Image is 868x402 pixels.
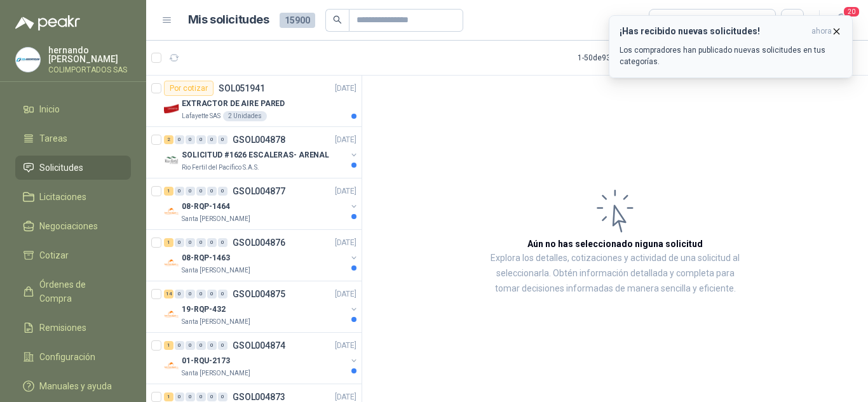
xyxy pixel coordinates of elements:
[335,288,356,300] p: [DATE]
[188,11,269,29] h1: Mis solicitudes
[164,135,173,144] div: 2
[182,355,230,367] p: 01-RQU-2173
[164,204,179,219] img: Company Logo
[196,238,206,247] div: 0
[175,392,184,401] div: 0
[16,48,40,72] img: Company Logo
[164,286,359,327] a: 14 0 0 0 0 0 GSOL004875[DATE] Company Logo19-RQP-432Santa [PERSON_NAME]
[196,290,206,298] div: 0
[15,345,131,369] a: Configuración
[182,111,220,121] p: Lafayette SAS
[657,13,684,27] div: Todas
[233,187,285,196] p: GSOL004877
[218,290,227,298] div: 0
[164,187,173,196] div: 1
[233,392,285,401] p: GSOL004873
[196,135,206,144] div: 0
[196,187,206,196] div: 0
[186,290,195,298] div: 0
[164,358,179,373] img: Company Logo
[164,255,179,271] img: Company Logo
[164,341,173,350] div: 1
[164,101,179,116] img: Company Logo
[333,15,342,24] span: search
[48,46,131,64] p: hernando [PERSON_NAME]
[164,290,173,298] div: 14
[39,219,98,233] span: Negociaciones
[182,98,285,110] p: EXTRACTOR DE AIRE PARED
[48,66,131,74] p: COLIMPORTADOS SAS
[39,102,60,116] span: Inicio
[218,341,227,350] div: 0
[39,190,86,204] span: Licitaciones
[620,44,842,67] p: Los compradores han publicado nuevas solicitudes en tus categorías.
[196,341,206,350] div: 0
[207,187,217,196] div: 0
[15,156,131,180] a: Solicitudes
[233,135,285,144] p: GSOL004878
[489,251,741,297] p: Explora los detalles, cotizaciones y actividad de una solicitud al seleccionarla. Obtén informaci...
[218,238,227,247] div: 0
[164,338,359,379] a: 1 0 0 0 0 0 GSOL004874[DATE] Company Logo01-RQU-2173Santa [PERSON_NAME]
[233,341,285,350] p: GSOL004874
[186,238,195,247] div: 0
[223,111,267,121] div: 2 Unidades
[207,392,217,401] div: 0
[15,374,131,398] a: Manuales y ayuda
[182,214,250,224] p: Santa [PERSON_NAME]
[182,317,250,327] p: Santa [PERSON_NAME]
[15,243,131,267] a: Cotizar
[811,26,832,37] span: ahora
[335,134,356,146] p: [DATE]
[39,321,86,335] span: Remisiones
[175,135,184,144] div: 0
[146,76,362,127] a: Por cotizarSOL051941[DATE] Company LogoEXTRACTOR DE AIRE PAREDLafayette SAS2 Unidades
[233,238,285,247] p: GSOL004876
[164,132,359,173] a: 2 0 0 0 0 0 GSOL004878[DATE] Company LogoSOLICITUD #1626 ESCALERAS- ARENALRio Fertil del Pacífico...
[15,214,131,238] a: Negociaciones
[280,13,315,28] span: 15900
[175,238,184,247] div: 0
[164,81,214,96] div: Por cotizar
[39,131,67,145] span: Tareas
[182,368,250,379] p: Santa [PERSON_NAME]
[218,392,227,401] div: 0
[39,161,83,175] span: Solicitudes
[164,152,179,168] img: Company Logo
[39,379,112,393] span: Manuales y ayuda
[207,238,217,247] div: 0
[182,149,329,161] p: SOLICITUD #1626 ESCALERAS- ARENAL
[527,237,703,251] h3: Aún no has seleccionado niguna solicitud
[164,307,179,322] img: Company Logo
[15,97,131,121] a: Inicio
[218,135,227,144] div: 0
[175,290,184,298] div: 0
[830,9,853,32] button: 20
[175,187,184,196] div: 0
[15,185,131,209] a: Licitaciones
[335,237,356,249] p: [DATE]
[182,201,230,213] p: 08-RQP-1464
[182,252,230,264] p: 08-RQP-1463
[620,26,806,37] h3: ¡Has recibido nuevas solicitudes!
[164,392,173,401] div: 1
[207,290,217,298] div: 0
[186,341,195,350] div: 0
[39,278,119,305] span: Órdenes de Compra
[218,187,227,196] div: 0
[219,84,265,93] p: SOL051941
[15,126,131,151] a: Tareas
[175,341,184,350] div: 0
[164,184,359,224] a: 1 0 0 0 0 0 GSOL004877[DATE] Company Logo08-RQP-1464Santa [PERSON_NAME]
[335,185,356,198] p: [DATE]
[843,6,860,18] span: 20
[335,340,356,352] p: [DATE]
[39,248,69,262] span: Cotizar
[164,238,173,247] div: 1
[186,187,195,196] div: 0
[39,350,95,364] span: Configuración
[196,392,206,401] div: 0
[182,304,226,316] p: 19-RQP-432
[164,235,359,276] a: 1 0 0 0 0 0 GSOL004876[DATE] Company Logo08-RQP-1463Santa [PERSON_NAME]
[233,290,285,298] p: GSOL004875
